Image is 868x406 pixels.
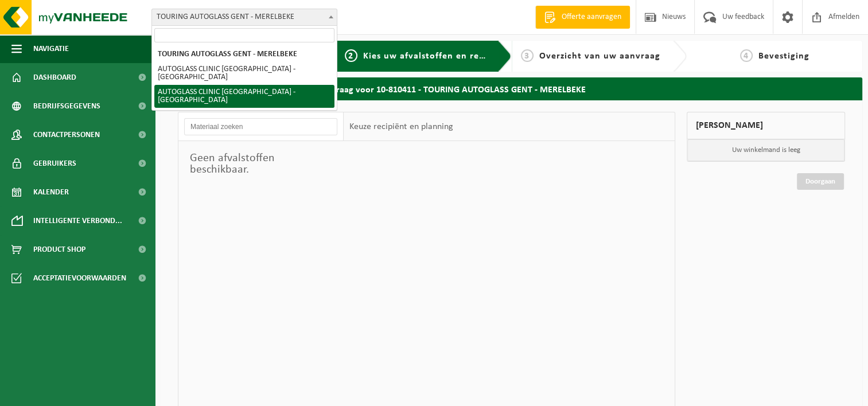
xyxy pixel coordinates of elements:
div: Geen afvalstoffen beschikbaar. [178,141,344,187]
p: Uw winkelmand is leeg [687,139,844,161]
li: TOURING AUTOGLASS GENT - MERELBEKE [154,47,334,62]
span: Contactpersonen [33,120,100,149]
span: TOURING AUTOGLASS GENT - MERELBEKE [151,9,337,26]
h2: Kies uw afvalstoffen en recipiënten - aanvraag voor 10-810411 - TOURING AUTOGLASS GENT - MERELBEKE [161,77,862,100]
li: AUTOGLASS CLINIC [GEOGRAPHIC_DATA] - [GEOGRAPHIC_DATA] [154,62,334,85]
span: Navigatie [33,34,69,63]
li: AUTOGLASS CLINIC [GEOGRAPHIC_DATA] - [GEOGRAPHIC_DATA] [154,85,334,108]
span: 2 [345,49,357,62]
span: Kalender [33,178,69,206]
span: TOURING AUTOGLASS GENT - MERELBEKE [152,9,337,25]
div: Keuze recipiënt en planning [344,112,458,141]
span: 4 [740,49,753,62]
input: Materiaal zoeken [184,118,337,135]
span: Offerte aanvragen [559,11,624,23]
span: Dashboard [33,63,76,92]
div: [PERSON_NAME] [687,112,845,139]
a: Offerte aanvragen [535,6,630,29]
span: Product Shop [33,235,85,264]
span: Intelligente verbond... [33,206,122,235]
span: 3 [521,49,534,62]
a: Doorgaan [797,173,844,190]
span: Gebruikers [33,149,76,178]
span: Acceptatievoorwaarden [33,264,126,292]
span: Bedrijfsgegevens [33,92,100,120]
span: Overzicht van uw aanvraag [539,52,660,61]
span: Kies uw afvalstoffen en recipiënten [363,52,521,61]
span: Bevestiging [758,52,809,61]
